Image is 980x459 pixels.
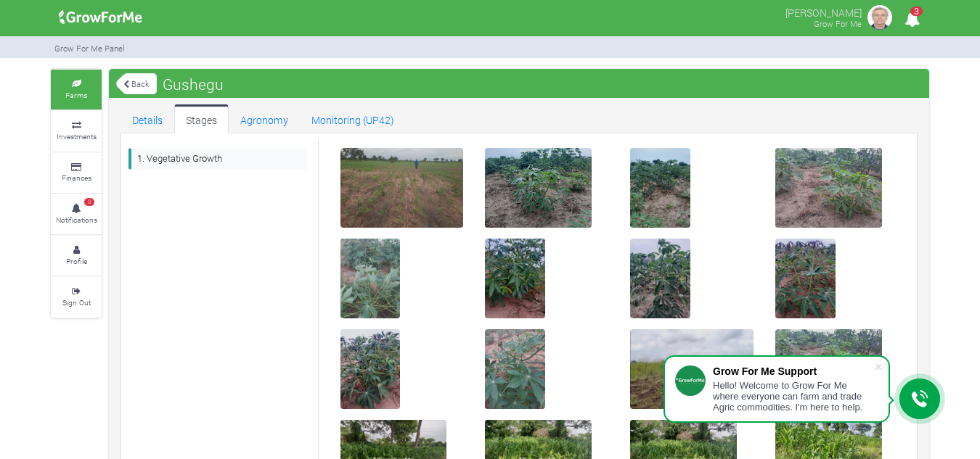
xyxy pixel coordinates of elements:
[51,70,102,109] a: Farms
[51,236,102,276] a: Profile
[865,3,894,32] img: growforme image
[65,90,87,100] small: Farms
[62,173,91,183] small: Finances
[128,148,307,169] a: 1. Vegetative Growth
[785,3,862,20] p: [PERSON_NAME]
[898,3,926,36] i: Notifications
[910,7,923,16] span: 3
[51,194,102,234] a: 3 Notifications
[121,104,174,133] a: Details
[51,111,102,151] a: Investments
[300,104,406,133] a: Monitoring (UP42)
[56,215,97,225] small: Notifications
[159,70,227,99] span: Gushegu
[116,72,157,96] a: Back
[54,43,125,54] small: Grow For Me Panel
[84,198,94,207] span: 3
[713,380,874,413] div: Hello! Welcome to Grow For Me where everyone can farm and trade Agric commodities. I'm here to help.
[51,277,102,317] a: Sign Out
[229,104,300,133] a: Agronomy
[62,297,91,307] small: Sign Out
[54,3,147,32] img: growforme image
[713,365,874,377] div: Grow For Me Support
[174,104,229,133] a: Stages
[814,18,862,29] small: Grow For Me
[66,256,87,266] small: Profile
[51,153,102,193] a: Finances
[57,131,97,141] small: Investments
[898,14,926,28] a: 3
